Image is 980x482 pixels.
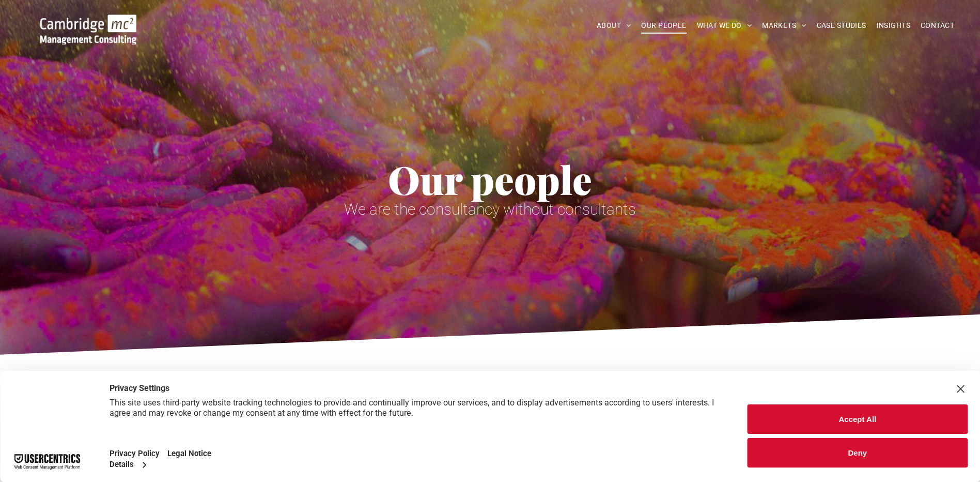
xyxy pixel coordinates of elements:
a: ABOUT [592,18,636,34]
a: CASE STUDIES [812,18,872,34]
a: Your Business Transformed | Cambridge Management Consulting [40,16,136,27]
a: INSIGHTS [872,18,915,34]
span: We are the consultancy without consultants [344,200,636,218]
span: Our people [388,153,592,205]
a: CONTACT [915,18,959,34]
a: MARKETS [757,18,811,34]
img: Go to Homepage [40,14,136,44]
a: WHAT WE DO [692,18,757,34]
a: OUR PEOPLE [636,18,691,34]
